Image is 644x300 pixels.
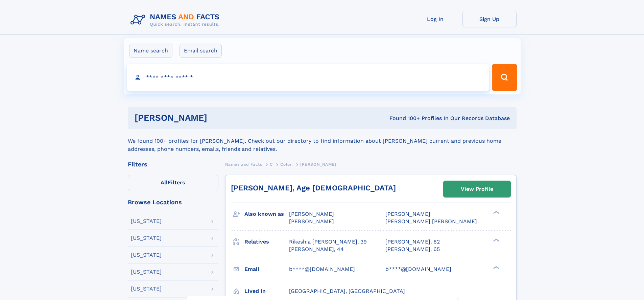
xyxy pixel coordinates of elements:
label: Filters [128,175,218,191]
input: search input [127,64,489,91]
div: View Profile [461,181,493,197]
a: Log In [408,11,462,27]
span: [PERSON_NAME] [PERSON_NAME] [385,218,477,225]
h3: Relatives [244,236,289,248]
h3: Email [244,263,289,275]
a: [PERSON_NAME], Age [DEMOGRAPHIC_DATA] [231,184,396,192]
label: Email search [180,44,222,58]
div: [US_STATE] [131,269,162,275]
div: [US_STATE] [131,218,162,224]
a: C [270,160,273,168]
a: Names and Facts [225,160,262,168]
span: All [161,179,168,186]
div: ❯ [492,210,500,215]
img: Logo Names and Facts [128,11,225,29]
div: [US_STATE] [131,252,162,258]
button: Search Button [492,64,517,91]
a: Colon [280,160,292,168]
span: [PERSON_NAME] [289,218,334,225]
span: C [270,162,273,167]
a: [PERSON_NAME], 65 [385,246,440,253]
div: [US_STATE] [131,235,162,241]
span: [PERSON_NAME] [385,211,430,217]
div: ❯ [492,238,500,242]
a: [PERSON_NAME], 62 [385,238,440,246]
div: ❯ [492,265,500,270]
h1: [PERSON_NAME] [135,114,299,122]
h3: Lived in [244,285,289,297]
a: Rikeshia [PERSON_NAME], 39 [289,238,367,246]
a: [PERSON_NAME], 44 [289,246,344,253]
span: [PERSON_NAME] [300,162,336,167]
span: Colon [280,162,292,167]
span: [GEOGRAPHIC_DATA], [GEOGRAPHIC_DATA] [289,288,405,294]
span: [PERSON_NAME] [289,211,334,217]
a: Sign Up [462,11,517,27]
a: View Profile [444,181,510,197]
h3: Also known as [244,208,289,220]
div: Browse Locations [128,199,218,205]
label: Name search [129,44,172,58]
div: We found 100+ profiles for [PERSON_NAME]. Check out our directory to find information about [PERS... [128,129,517,153]
div: [US_STATE] [131,286,162,292]
div: Found 100+ Profiles In Our Records Database [298,115,510,122]
div: Filters [128,161,218,167]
